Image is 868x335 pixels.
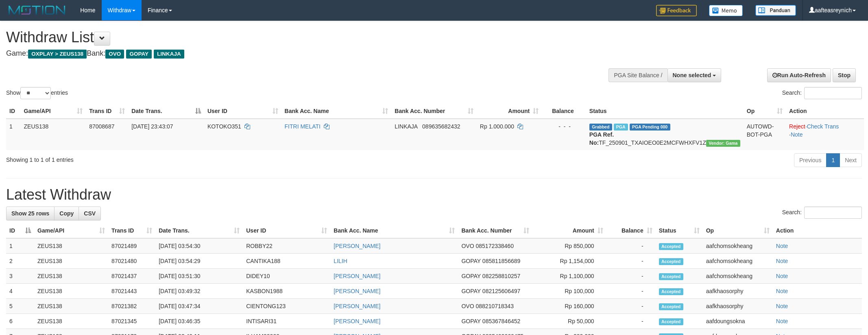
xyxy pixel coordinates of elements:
[804,207,862,219] input: Search:
[243,269,330,284] td: DIDEY10
[108,299,155,314] td: 87021382
[709,5,743,16] img: Button%20Memo.svg
[532,299,606,314] td: Rp 160,000
[155,314,243,329] td: [DATE] 03:46:35
[606,254,656,269] td: -
[6,50,571,58] h4: Game: Bank:
[34,314,108,329] td: ZEUS138
[606,269,656,284] td: -
[6,284,34,299] td: 4
[422,123,460,130] span: Copy 089635682432 to clipboard
[789,123,805,130] a: Reject
[480,123,514,130] span: Rp 1.000.000
[656,223,703,238] th: Status: activate to sort column ascending
[155,284,243,299] td: [DATE] 03:49:32
[6,187,862,203] h1: Latest Withdraw
[128,104,204,119] th: Date Trans.: activate to sort column descending
[243,238,330,254] td: ROBBY22
[767,68,831,82] a: Run Auto-Refresh
[659,288,683,295] span: Accepted
[659,258,683,265] span: Accepted
[54,207,79,220] a: Copy
[532,238,606,254] td: Rp 850,000
[776,243,788,249] a: Note
[334,243,380,249] a: [PERSON_NAME]
[155,223,243,238] th: Date Trans.: activate to sort column ascending
[154,50,184,59] span: LINKAJA
[482,288,520,294] span: Copy 082125606497 to clipboard
[207,123,241,130] span: KOTOKO351
[6,269,34,284] td: 3
[630,124,670,131] span: PGA Pending
[108,238,155,254] td: 87021489
[744,119,786,150] td: AUTOWD-BOT-PGA
[482,258,520,264] span: Copy 085811856689 to clipboard
[21,104,86,119] th: Game/API: activate to sort column ascending
[105,50,124,59] span: OVO
[703,314,773,329] td: aafdoungsokna
[461,273,480,279] span: GOPAY
[776,303,788,309] a: Note
[6,104,21,119] th: ID
[34,284,108,299] td: ZEUS138
[6,314,34,329] td: 6
[755,5,796,16] img: panduan.png
[786,119,864,150] td: · ·
[606,299,656,314] td: -
[155,299,243,314] td: [DATE] 03:47:34
[659,303,683,310] span: Accepted
[606,223,656,238] th: Balance: activate to sort column ascending
[461,288,480,294] span: GOPAY
[791,131,803,138] a: Note
[482,318,520,324] span: Copy 085367846452 to clipboard
[126,50,152,59] span: GOPAY
[461,243,474,249] span: OVO
[243,223,330,238] th: User ID: activate to sort column ascending
[391,104,476,119] th: Bank Acc. Number: activate to sort column ascending
[243,299,330,314] td: CIENTONG123
[476,303,514,309] span: Copy 088210718343 to clipboard
[804,87,862,99] input: Search:
[703,284,773,299] td: aafkhaosorphy
[606,284,656,299] td: -
[782,87,862,99] label: Search:
[476,243,514,249] span: Copy 085172338460 to clipboard
[776,288,788,294] a: Note
[21,119,86,150] td: ZEUS138
[243,284,330,299] td: KASBON1988
[826,153,840,167] a: 1
[840,153,862,167] a: Next
[532,314,606,329] td: Rp 50,000
[667,68,722,82] button: None selected
[673,72,711,78] span: None selected
[461,303,474,309] span: OVO
[703,299,773,314] td: aafkhaosorphy
[656,5,697,16] img: Feedback.jpg
[281,104,392,119] th: Bank Acc. Name: activate to sort column ascending
[334,288,380,294] a: [PERSON_NAME]
[461,258,480,264] span: GOPAY
[477,104,542,119] th: Amount: activate to sort column ascending
[776,318,788,324] a: Note
[586,119,744,150] td: TF_250901_TXAIOEO0E2MCFWHXFV1Z
[86,104,128,119] th: Trans ID: activate to sort column ascending
[34,254,108,269] td: ZEUS138
[586,104,744,119] th: Status
[659,273,683,280] span: Accepted
[608,68,667,82] div: PGA Site Balance /
[34,223,108,238] th: Game/API: activate to sort column ascending
[6,223,34,238] th: ID: activate to sort column descending
[703,254,773,269] td: aafchomsokheang
[589,131,614,146] b: PGA Ref. No:
[532,269,606,284] td: Rp 1,100,000
[108,269,155,284] td: 87021437
[703,269,773,284] td: aafchomsokheang
[659,318,683,325] span: Accepted
[6,254,34,269] td: 2
[20,87,51,99] select: Showentries
[6,29,571,46] h1: Withdraw List
[545,122,583,131] div: - - -
[79,207,101,220] a: CSV
[6,238,34,254] td: 1
[776,258,788,264] a: Note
